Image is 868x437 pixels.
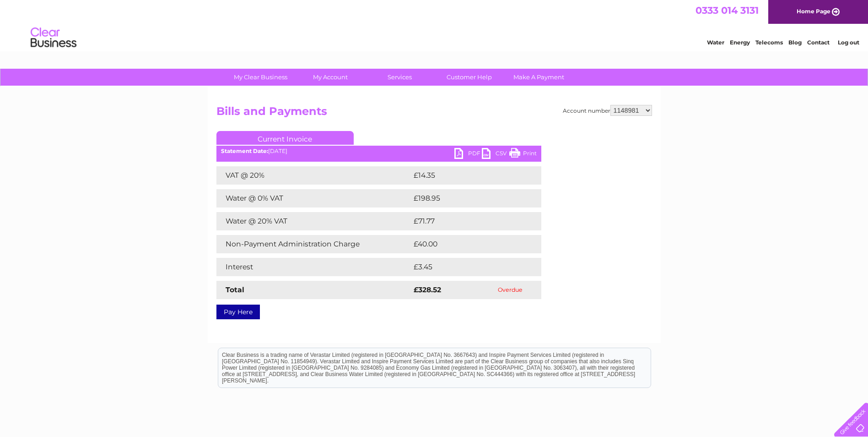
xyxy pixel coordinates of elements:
[707,39,724,46] a: Water
[411,212,522,230] td: £71.77
[788,39,802,46] a: Blog
[807,39,830,46] a: Contact
[411,189,525,208] td: £198.95
[838,39,859,46] a: Log out
[223,69,298,86] a: My Clear Business
[216,305,260,319] a: Pay Here
[218,5,651,44] div: Clear Business is a trading name of Verastar Limited (registered in [GEOGRAPHIC_DATA] No. 3667643...
[216,148,541,154] div: [DATE]
[411,235,523,253] td: £40.00
[216,131,354,145] a: Current Invoice
[411,166,522,185] td: £14.35
[216,235,411,253] td: Non-Payment Administration Charge
[730,39,750,46] a: Energy
[30,24,77,52] img: logo.png
[482,148,509,161] a: CSV
[501,69,577,86] a: Make A Payment
[563,105,652,116] div: Account number
[755,39,783,46] a: Telecoms
[431,69,507,86] a: Customer Help
[479,281,541,299] td: Overdue
[216,258,411,276] td: Interest
[216,105,652,122] h2: Bills and Payments
[216,189,411,208] td: Water @ 0% VAT
[509,148,537,161] a: Print
[292,69,368,86] a: My Account
[226,285,244,294] strong: Total
[695,5,759,16] a: 0333 014 3131
[362,69,437,86] a: Services
[216,212,411,230] td: Water @ 20% VAT
[454,148,482,161] a: PDF
[414,285,441,294] strong: £328.52
[411,258,520,276] td: £3.45
[221,147,268,154] b: Statement Date:
[216,166,411,185] td: VAT @ 20%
